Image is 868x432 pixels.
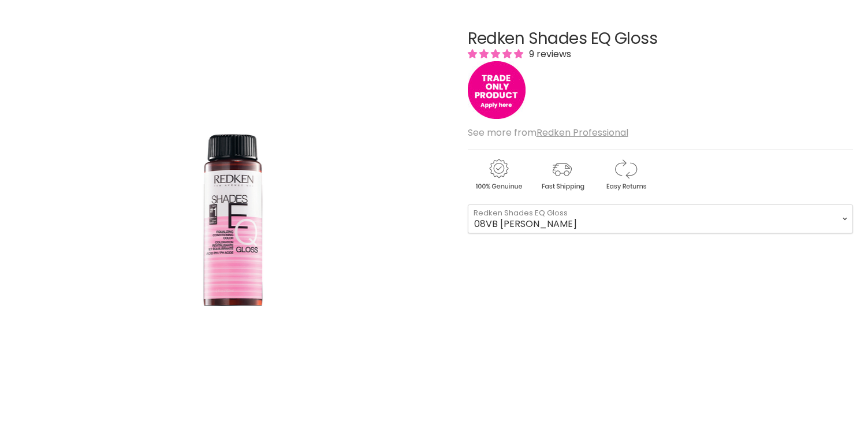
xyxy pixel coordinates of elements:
[526,47,571,61] span: 9 reviews
[468,157,529,192] img: genuine.gif
[468,61,526,119] img: tradeonly_small.jpg
[537,126,628,139] a: Redken Professional
[468,47,526,61] span: 5.00 stars
[468,30,853,48] h1: Redken Shades EQ Gloss
[468,126,628,139] span: See more from
[531,157,593,192] img: shipping.gif
[595,157,656,192] img: returns.gif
